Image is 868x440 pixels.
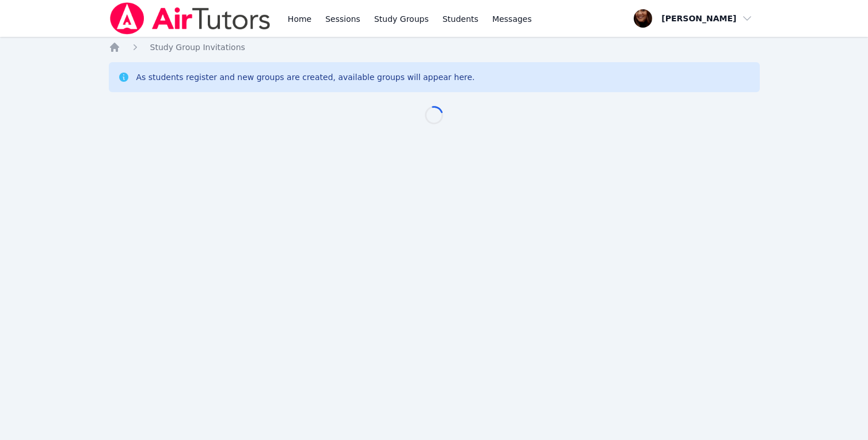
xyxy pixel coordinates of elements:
img: Air Tutors [109,2,272,35]
span: Messages [492,13,532,25]
div: As students register and new groups are created, available groups will appear here. [136,71,475,83]
nav: Breadcrumb [109,41,760,53]
span: Study Group Invitations [150,43,245,52]
a: Study Group Invitations [150,41,245,53]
